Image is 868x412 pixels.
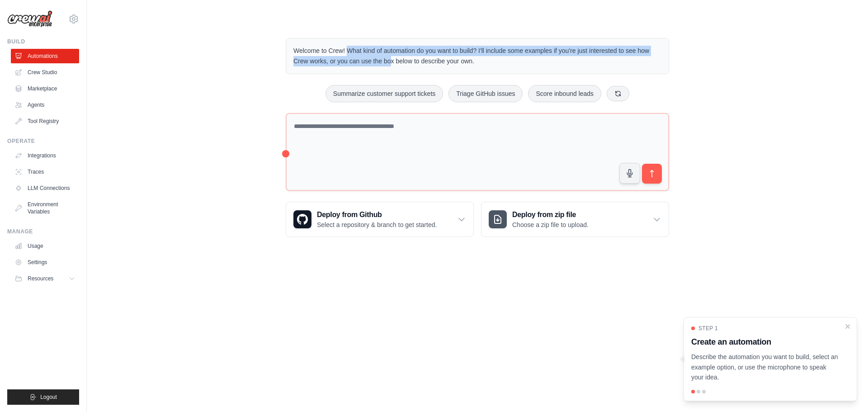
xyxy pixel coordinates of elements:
[11,65,79,80] a: Crew Studio
[7,10,52,28] img: Logo
[11,165,79,179] a: Traces
[40,393,57,401] span: Logout
[11,271,79,286] button: Resources
[11,181,79,195] a: LLM Connections
[7,137,79,145] div: Operate
[11,98,79,112] a: Agents
[11,255,79,270] a: Settings
[823,369,868,412] iframe: Chat Widget
[691,352,839,383] p: Describe the automation you want to build, select an example option, or use the microphone to spe...
[7,228,79,235] div: Manage
[293,46,661,66] p: Welcome to Crew! What kind of automation do you want to build? I'll include some examples if you'...
[512,209,589,220] h3: Deploy from zip file
[844,323,851,330] button: Close walkthrough
[528,85,601,102] button: Score inbound leads
[11,197,79,219] a: Environment Variables
[7,389,79,405] button: Logout
[823,369,868,412] div: Widget de chat
[317,220,437,229] p: Select a repository & branch to get started.
[698,325,718,332] span: Step 1
[448,85,523,102] button: Triage GitHub issues
[11,148,79,163] a: Integrations
[691,336,839,348] h3: Create an automation
[11,239,79,253] a: Usage
[11,114,79,128] a: Tool Registry
[325,85,443,102] button: Summarize customer support tickets
[317,209,437,220] h3: Deploy from Github
[28,275,53,282] span: Resources
[512,220,589,229] p: Choose a zip file to upload.
[11,81,79,96] a: Marketplace
[7,38,79,45] div: Build
[11,49,79,63] a: Automations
